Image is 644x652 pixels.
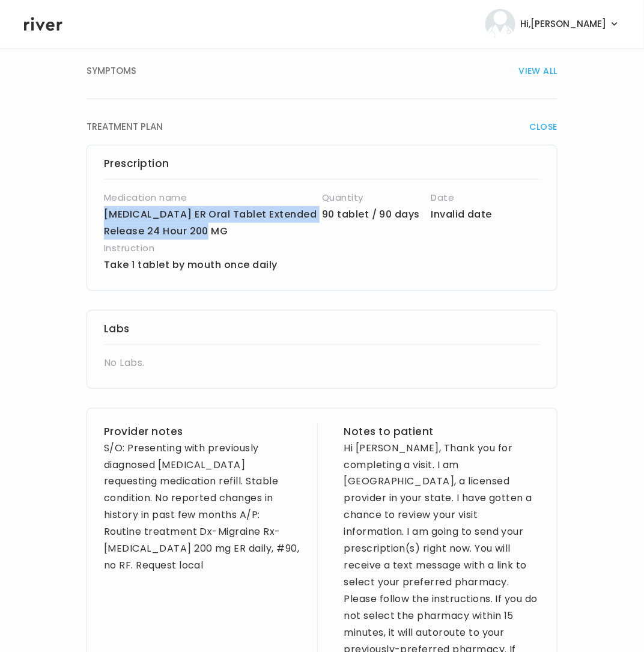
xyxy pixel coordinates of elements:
[519,62,557,79] span: VIEW ALL
[104,423,300,440] h3: Provider notes
[104,320,540,337] h3: Labs
[87,43,557,99] button: SYMPTOMSVIEW ALL
[431,206,541,223] p: Invalid date
[104,355,540,371] div: No Labs.
[431,189,541,206] h4: Date
[104,206,322,240] p: [MEDICAL_DATA] ER Oral Tablet Extended Release 24 Hour 200 MG
[87,99,557,154] button: TREATMENT PLANCLOSE
[104,155,540,172] h3: Prescription
[485,9,620,39] button: user avatarHi,[PERSON_NAME]
[520,16,606,32] span: Hi, [PERSON_NAME]
[485,9,515,39] img: user avatar
[104,440,300,574] div: S/O: Presenting with previously diagnosed [MEDICAL_DATA] requesting medication refill. Stable con...
[344,423,541,440] h3: Notes to patient
[322,189,431,206] h4: Quantity
[87,118,163,135] span: TREATMENT PLAN
[322,206,431,223] p: 90 tablet / 90 days
[104,240,467,257] h4: Instruction
[104,257,467,273] p: Take 1 tablet by mouth once daily
[87,62,136,79] span: SYMPTOMS
[530,118,557,135] span: CLOSE
[104,189,322,206] h4: Medication name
